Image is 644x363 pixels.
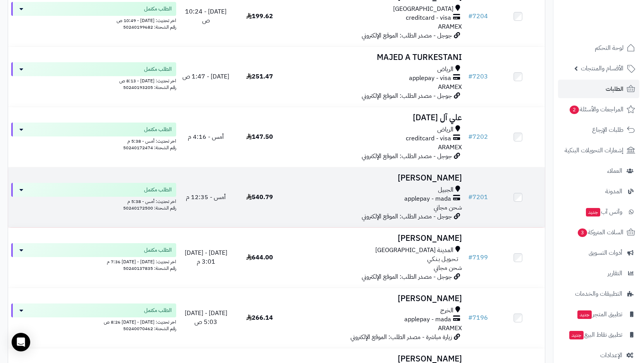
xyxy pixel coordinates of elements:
span: التقارير [608,268,622,279]
span: الرياض [437,65,453,74]
span: رقم الشحنة: 50240172474 [123,144,176,151]
span: 266.14 [246,313,273,322]
h3: [PERSON_NAME] [290,234,462,243]
a: #7199 [468,253,488,262]
span: رقم الشحنة: 50240137835 [123,265,176,272]
span: applepay - mada [404,315,451,324]
span: المراجعات والأسئلة [569,104,623,115]
div: اخر تحديث: [DATE] - 8:13 ص [11,76,176,84]
span: العملاء [607,165,622,176]
h3: [PERSON_NAME] [290,174,462,182]
span: المدينة [GEOGRAPHIC_DATA] [375,246,453,255]
span: جوجل - مصدر الطلب: الموقع الإلكتروني [362,152,452,161]
span: الطلب مكتمل [144,5,172,13]
span: # [468,132,472,141]
a: تطبيق نقاط البيعجديد [558,326,639,344]
span: # [468,313,472,322]
a: الطلبات [558,80,639,98]
span: الطلب مكتمل [144,307,172,314]
a: العملاء [558,162,639,180]
span: رقم الشحنة: 50240070462 [123,325,176,332]
span: 251.47 [246,72,273,81]
span: تطبيق المتجر [577,309,622,320]
span: [DATE] - 10:24 ص [185,7,227,25]
span: # [468,72,472,81]
span: 2 [570,106,579,114]
a: المدونة [558,182,639,201]
a: لوحة التحكم [558,39,639,57]
div: اخر تحديث: [DATE] - [DATE] 7:36 م [11,257,176,265]
span: الطلب مكتمل [144,246,172,254]
span: # [468,253,472,262]
span: تـحـويـل بـنـكـي [427,255,458,264]
span: جوجل - مصدر الطلب: الموقع الإلكتروني [362,31,452,40]
span: ARAMEX [438,22,462,31]
span: أمس - 4:16 م [188,132,224,141]
span: جوجل - مصدر الطلب: الموقع الإلكتروني [362,91,452,101]
span: 540.79 [246,193,273,202]
span: إشعارات التحويلات البنكية [565,145,623,156]
span: جوجل - مصدر الطلب: الموقع الإلكتروني [362,272,452,281]
span: لوحة التحكم [595,43,623,53]
span: طلبات الإرجاع [592,124,623,135]
span: 644.00 [246,253,273,262]
span: السلات المتروكة [577,227,623,238]
span: الإعدادات [600,350,622,361]
span: creditcard - visa [406,14,451,22]
span: [DATE] - [DATE] 3:01 م [185,248,227,266]
span: الخرج [440,306,453,315]
a: إشعارات التحويلات البنكية [558,141,639,160]
span: جديد [577,310,592,319]
span: # [468,193,472,202]
span: شحن مجاني [434,203,462,212]
span: زيارة مباشرة - مصدر الطلب: الموقع الإلكتروني [350,332,452,342]
span: تطبيق نقاط البيع [568,329,622,340]
span: applepay - mada [404,194,451,203]
span: جديد [569,331,584,339]
span: وآتس آب [585,206,622,217]
span: # [468,12,472,21]
span: جوجل - مصدر الطلب: الموقع الإلكتروني [362,212,452,221]
span: الطلب مكتمل [144,126,172,133]
span: شحن مجاني [434,263,462,273]
a: المراجعات والأسئلة2 [558,100,639,119]
span: الطلبات [606,84,623,94]
a: #7196 [468,313,488,322]
span: رقم الشحنة: 50240199682 [123,24,176,31]
span: الجبيل [438,186,453,194]
span: أدوات التسويق [589,247,622,258]
a: التطبيقات والخدمات [558,285,639,303]
span: creditcard - visa [406,134,451,143]
div: اخر تحديث: [DATE] - 10:49 ص [11,16,176,24]
a: السلات المتروكة3 [558,223,639,242]
div: Open Intercom Messenger [12,333,30,351]
span: الرياض [437,125,453,134]
span: 147.50 [246,132,273,141]
a: طلبات الإرجاع [558,121,639,139]
span: ARAMEX [438,82,462,92]
span: [DATE] - 1:47 ص [182,72,229,81]
span: جديد [586,208,600,216]
a: #7204 [468,12,488,21]
a: وآتس آبجديد [558,203,639,221]
span: المدونة [605,186,622,197]
a: #7202 [468,132,488,141]
span: [DATE] - [DATE] 5:03 ص [185,308,227,327]
span: الطلب مكتمل [144,65,172,73]
span: التطبيقات والخدمات [575,288,622,299]
a: التقارير [558,264,639,283]
span: 3 [578,228,587,237]
span: رقم الشحنة: 50240193205 [123,84,176,91]
span: ARAMEX [438,324,462,333]
h3: علي آل [DATE] [290,113,462,122]
span: applepay - visa [409,74,451,83]
img: logo-2.png [591,21,637,37]
a: #7201 [468,193,488,202]
a: #7203 [468,72,488,81]
span: الطلب مكتمل [144,186,172,194]
div: اخر تحديث: أمس - 5:38 م [11,136,176,145]
div: اخر تحديث: [DATE] - [DATE] 8:26 ص [11,317,176,326]
a: تطبيق المتجرجديد [558,305,639,324]
span: 199.62 [246,12,273,21]
span: [GEOGRAPHIC_DATA] [393,5,453,14]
